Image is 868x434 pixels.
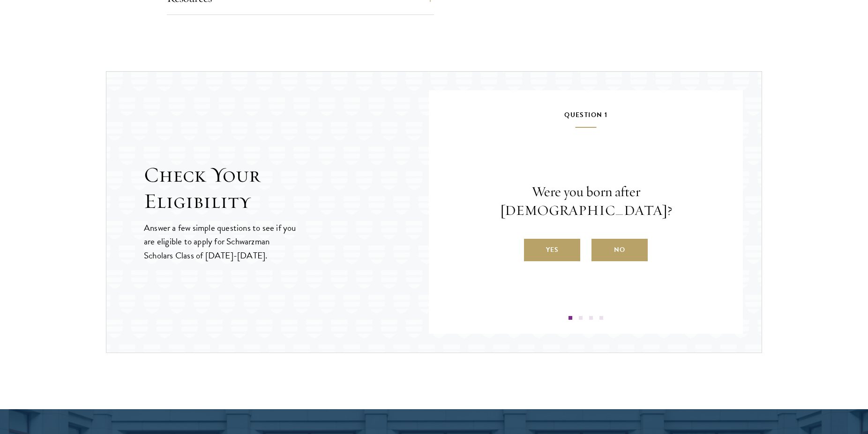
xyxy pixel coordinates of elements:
h2: Check Your Eligibility [144,162,429,214]
p: Were you born after [DEMOGRAPHIC_DATA]? [457,183,715,220]
label: Yes [524,239,580,261]
p: Answer a few simple questions to see if you are eligible to apply for Schwarzman Scholars Class o... [144,221,297,262]
label: No [591,239,648,261]
h5: Question 1 [457,109,715,128]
